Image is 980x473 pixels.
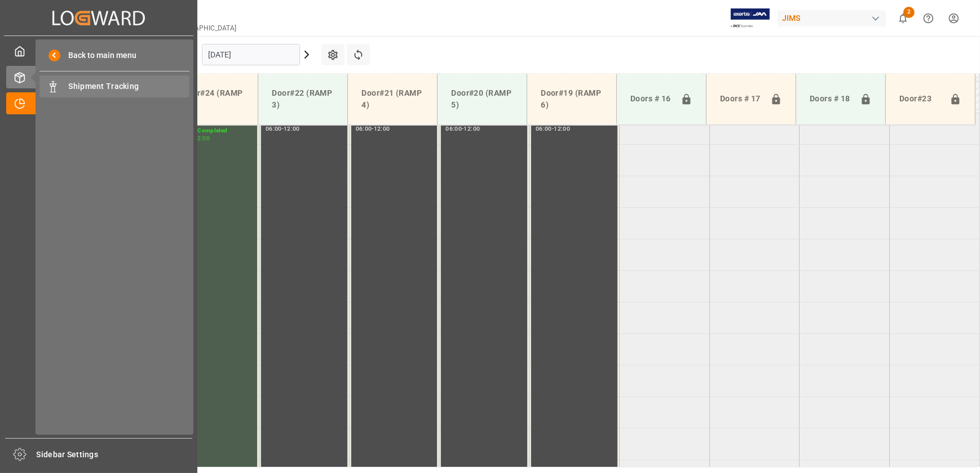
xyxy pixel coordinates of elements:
div: 06:00 [445,126,462,131]
span: 2 [903,7,915,18]
span: Sidebar Settings [37,449,193,461]
input: DD.MM.YYYY [202,44,300,65]
div: Doors # 16 [626,88,676,110]
div: Door#19 (RAMP 6) [536,83,607,115]
button: JIMS [778,7,890,29]
div: Door#21 (RAMP 4) [357,83,428,115]
button: Help Center [916,6,941,31]
div: Door#20 (RAMP 5) [447,83,518,115]
span: Shipment Tracking [69,81,190,92]
div: Door#22 (RAMP 3) [267,83,338,115]
span: Back to main menu [60,50,136,61]
div: Doors # 17 [716,88,766,110]
div: Status - Completed [175,126,253,136]
div: 12:00 [554,126,570,131]
img: Exertis%20JAM%20-%20Email%20Logo.jpg_1722504956.jpg [731,8,770,28]
div: JIMS [778,10,886,26]
div: - [282,126,284,131]
div: Door#24 (RAMP 2) [178,83,249,115]
div: 12:00 [193,136,210,141]
div: 12:00 [284,126,300,131]
div: Door#23 [895,88,945,110]
a: My Cockpit [6,40,191,62]
div: Doors # 18 [805,88,855,110]
div: 06:00 [356,126,372,131]
div: - [462,126,463,131]
div: 06:00 [266,126,282,131]
a: Timeslot Management V2 [6,92,191,114]
button: show 2 new notifications [890,6,916,31]
a: Shipment Tracking [39,75,189,97]
div: - [372,126,373,131]
div: - [552,126,554,131]
div: 12:00 [464,126,480,131]
div: 12:00 [374,126,390,131]
div: 06:00 [536,126,552,131]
